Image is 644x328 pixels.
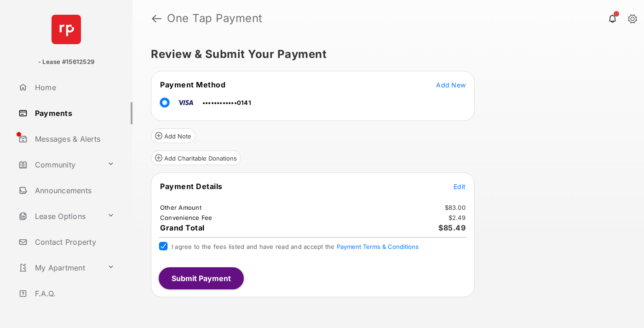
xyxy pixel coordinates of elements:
[15,179,132,201] a: Announcements
[159,267,244,289] button: Submit Payment
[172,243,419,250] span: I agree to the fees listed and have read and accept the
[151,49,618,60] h5: Review & Submit Your Payment
[15,205,103,227] a: Lease Options
[15,231,132,253] a: Contact Property
[15,128,132,150] a: Messages & Alerts
[337,243,419,250] button: I agree to the fees listed and have read and accept the
[160,203,202,212] td: Other Amount
[454,183,466,190] span: Edit
[15,76,132,98] a: Home
[160,182,223,191] span: Payment Details
[454,182,466,191] button: Edit
[438,223,466,232] span: $85.49
[52,15,81,44] img: svg+xml;base64,PHN2ZyB4bWxucz0iaHR0cDovL3d3dy53My5vcmcvMjAwMC9zdmciIHdpZHRoPSI2NCIgaGVpZ2h0PSI2NC...
[15,102,132,124] a: Payments
[15,154,103,176] a: Community
[448,213,466,222] td: $2.49
[160,213,213,222] td: Convenience Fee
[160,80,225,89] span: Payment Method
[202,99,251,106] span: ••••••••••••0141
[167,13,263,24] strong: One Tap Payment
[160,223,205,232] span: Grand Total
[15,282,132,305] a: F.A.Q.
[151,128,195,143] button: Add Note
[151,150,241,165] button: Add Charitable Donations
[436,80,466,89] button: Add New
[436,81,466,89] span: Add New
[38,58,94,67] p: - Lease #15612529
[444,203,466,212] td: $83.00
[15,257,103,279] a: My Apartment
